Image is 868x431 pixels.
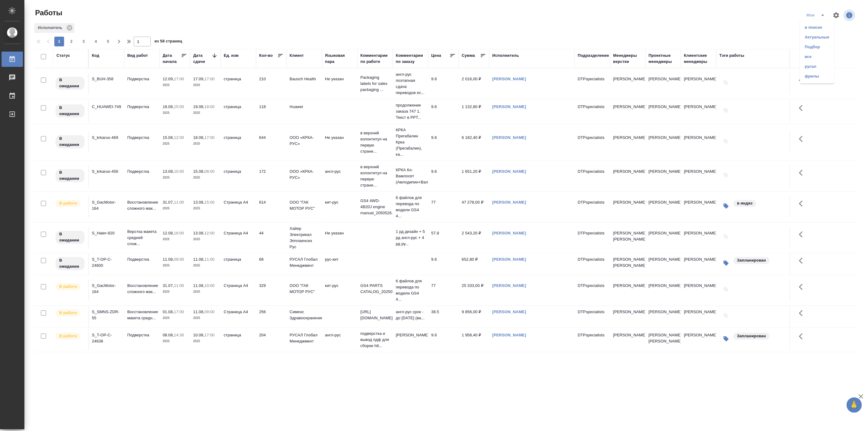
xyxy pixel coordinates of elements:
p: 12.09, [163,77,174,81]
p: КРКА Ко-Вамлосет (Амлодипин+Валсартан... [396,167,425,185]
td: DTPspecialists [575,196,610,218]
td: [PERSON_NAME] [646,132,681,153]
p: В ожидании [59,257,81,270]
td: [PERSON_NAME] [646,101,681,122]
button: Здесь прячутся важные кнопки [795,196,810,211]
p: Подверстка [127,76,157,82]
li: в поиске [800,23,834,32]
button: Здесь прячутся важные кнопки [795,101,810,115]
p: 08:00 [204,169,215,174]
td: страница [221,329,256,350]
div: C_HUAWEI-749 [92,104,121,110]
td: рус-кит [322,253,357,275]
button: Здесь прячутся важные кнопки [795,132,810,146]
p: [PERSON_NAME] [613,168,642,175]
p: 17:00 [204,135,215,140]
div: Исполнитель выполняет работу [55,332,85,340]
div: Комментарии по работе [360,53,390,65]
p: 12:00 [174,135,184,140]
p: 10:00 [174,169,184,174]
p: 11:00 [174,200,184,205]
div: Подразделение [578,53,609,59]
p: [PERSON_NAME], [PERSON_NAME] [649,332,678,344]
td: [PERSON_NAME] [646,73,681,94]
td: 9 856,00 ₽ [459,306,489,327]
td: 652,80 ₽ [459,253,489,275]
p: 08.08, [163,333,174,337]
p: 2025 [193,205,218,212]
div: Ед. изм [224,53,239,59]
td: 57.8 [428,227,459,248]
p: Хайер Электрикал Эпплаенсиз Рус [290,226,319,250]
p: в верхний колонтитул на первую страни... [360,164,390,188]
p: подверстка и вывод пдф для сборки htt... [360,331,390,349]
div: Проектные менеджеры [649,53,678,65]
p: Исполнитель [38,25,64,31]
td: 118 [256,101,287,122]
p: 16:00 [174,231,184,235]
p: продолжение заказа 747 1. Текст в PPT... [396,102,425,121]
td: DTPspecialists [575,329,610,350]
p: Bausch Health [290,76,319,82]
td: 644 [256,132,287,153]
td: англ-рус [322,329,357,350]
span: Настроить таблицу [829,8,844,23]
a: [PERSON_NAME] [492,200,526,205]
div: Сумма [462,53,475,59]
td: Страница А4 [221,196,256,218]
li: Актуальные [800,32,834,42]
td: кит-рус [322,196,357,218]
p: 2025 [163,263,187,269]
div: split button [805,10,829,20]
td: [PERSON_NAME] [681,132,716,153]
button: 3 [79,37,89,46]
a: [PERSON_NAME] [492,104,526,109]
p: 15.08, [193,169,204,174]
td: страница [221,132,256,153]
td: 172 [256,165,287,187]
p: 19.08, [193,104,204,109]
td: 256 [256,306,287,327]
div: Статус [56,53,70,59]
p: 15.08, [163,135,174,140]
p: 2025 [163,141,187,147]
p: В работе [59,310,77,316]
p: Верстка макета средней слож... [127,229,157,247]
div: Клиент [290,53,304,59]
td: DTPspecialists [575,253,610,275]
td: 210 [256,73,287,94]
button: Изменить тэги [719,332,733,346]
p: англ-рус поэтапная сдача переводов ес... [396,71,425,96]
td: 9.6 [428,132,459,153]
p: РУСАЛ Глобал Менеджмент [290,256,319,269]
p: В ожидании [59,136,81,148]
div: S_Haier-820 [92,230,121,236]
p: Восстановление сложного мак... [127,199,157,212]
p: Восстановление макета средн... [127,309,157,321]
td: DTPspecialists [575,73,610,94]
p: 2025 [163,315,187,321]
td: Страница А4 [221,306,256,327]
td: 25 333,00 ₽ [459,280,489,301]
p: В ожидании [59,231,81,243]
button: Добавить тэги [719,230,733,244]
p: 09:00 [174,257,184,262]
p: [PERSON_NAME] [613,135,642,141]
p: 15:00 [174,104,184,109]
td: 1 132,80 ₽ [459,101,489,122]
div: Дата начала [163,53,181,65]
div: в индиз [733,199,757,208]
p: Сименс Здравоохранение [290,309,319,321]
div: Исполнитель назначен, приступать к работе пока рано [55,104,85,118]
p: 17:00 [204,77,215,81]
p: 2025 [193,110,218,116]
div: S_BUH-358 [92,76,121,82]
p: [PERSON_NAME] [613,199,642,205]
a: [PERSON_NAME] [492,135,526,140]
p: 13.08, [193,200,204,205]
a: [PERSON_NAME] [492,77,526,81]
p: [PERSON_NAME] [613,76,642,82]
button: Добавить тэги [719,104,733,117]
p: Подверстка [127,256,157,263]
p: 31.07, [163,283,174,288]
